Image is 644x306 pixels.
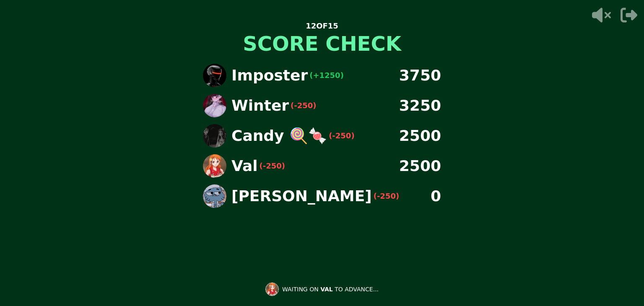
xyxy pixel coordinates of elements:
[399,127,441,144] p: 2500
[309,70,344,81] p: (+1250)
[260,160,286,172] p: (-250)
[431,188,441,205] p: 0
[291,100,317,112] p: (-250)
[399,97,441,114] p: 3250
[329,130,355,142] p: (-250)
[320,286,333,293] span: VAL
[203,94,226,117] img: player avatar
[203,124,226,148] img: player avatar
[203,184,226,208] img: player avatar
[243,34,401,54] h1: SCORE CHECK
[231,127,327,144] p: Candy 🍭🍬
[203,154,226,178] img: player avatar
[231,97,289,114] p: Winter
[399,67,441,84] p: 3750
[203,64,226,87] img: player avatar
[265,283,279,296] img: Waiting
[231,158,258,174] p: Val
[374,190,400,202] p: (-250)
[231,188,372,205] p: [PERSON_NAME]
[282,285,379,293] p: WAITING ON TO ADVANCE...
[399,158,441,174] p: 2500
[231,67,308,84] p: Imposter
[306,20,338,32] p: 12 OF 15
